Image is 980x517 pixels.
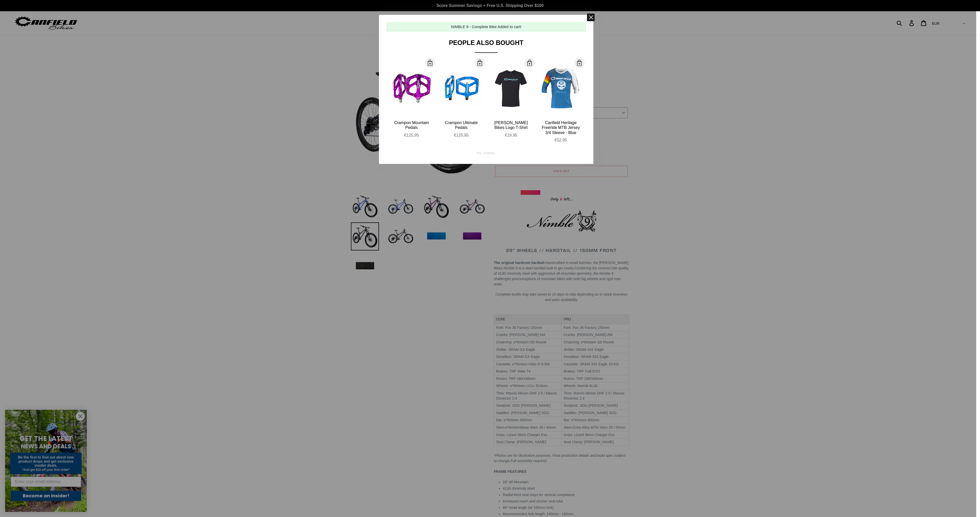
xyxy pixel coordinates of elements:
div: Crampon Ultimate Pedals [440,120,482,130]
span: €125,95 [454,133,469,137]
img: Canfield-Crampon-Ultimate-Blue_large.jpg [440,67,482,110]
div: No, thanks. [476,146,496,156]
span: €19,95 [505,133,517,137]
div: [PERSON_NAME] Bikes Logo T-Shirt [490,120,532,130]
img: Canfield-Hertiage-Jersey-Blue-Front_large.jpg [540,67,582,110]
div: People Also Bought [387,39,586,53]
div: Crampon Mountain Pedals [390,120,433,130]
img: Canfield-Crampon-Mountain-Purple-Shopify_large.jpg [390,67,433,110]
div: Canfield Heritage Freeride MTB Jersey 3/4 Sleeve - Blue [540,120,582,135]
div: NIMBLE 9 - Complete Bike Added to cart! [451,24,521,30]
span: €52,95 [555,138,567,142]
span: €125,95 [404,133,419,137]
img: CANFIELD-LOGO-TEE-BLACK-SHOPIFY_large.jpg [490,67,532,110]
